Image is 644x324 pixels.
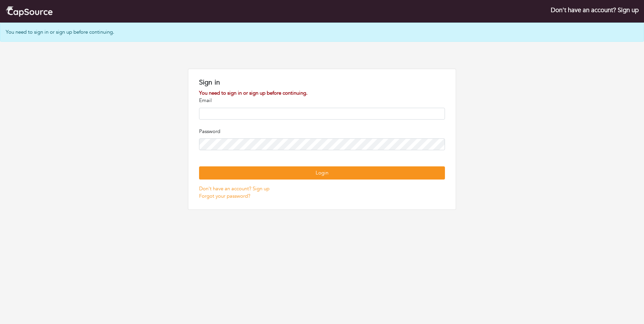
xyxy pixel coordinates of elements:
h1: Sign in [199,78,445,87]
p: Password [199,128,445,135]
p: Email [199,97,445,104]
a: Don't have an account? Sign up [551,6,639,14]
img: cap_logo.png [5,5,53,17]
a: Forgot your password? [199,193,250,199]
a: Don't have an account? Sign up [199,185,269,192]
button: Login [199,166,445,180]
div: You need to sign in or sign up before continuing. [199,89,445,97]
